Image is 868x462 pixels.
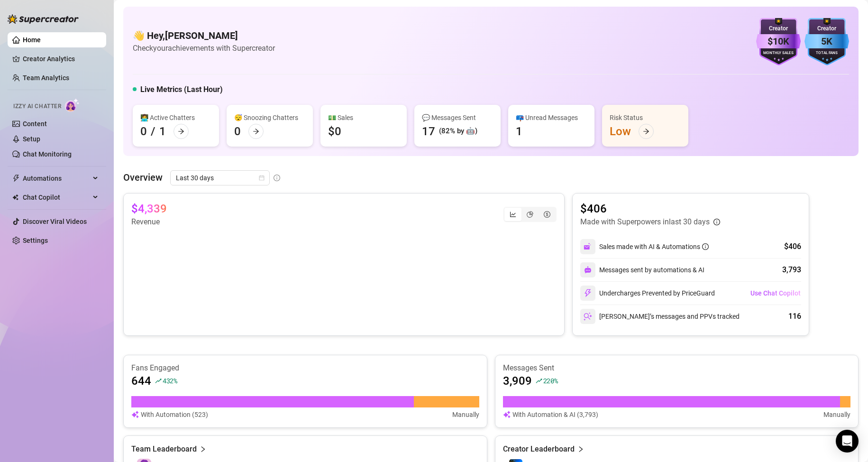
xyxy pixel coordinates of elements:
a: Team Analytics [23,74,69,82]
span: arrow-right [643,128,649,135]
span: 432 % [163,376,177,385]
div: 💬 Messages Sent [422,112,493,123]
div: [PERSON_NAME]’s messages and PPVs tracked [580,309,740,324]
span: dollar-circle [544,211,550,218]
a: Setup [23,135,40,143]
span: Chat Copilot [23,190,90,205]
img: blue-badge-DgoSNQY1.svg [804,18,849,65]
div: 0 [140,124,147,139]
a: Creator Analytics [23,51,99,66]
h4: 👋 Hey, [PERSON_NAME] [133,29,275,42]
article: With Automation (523) [141,409,208,420]
span: right [200,444,206,455]
span: info-circle [713,219,720,225]
span: right [577,444,584,455]
div: 3,793 [782,264,801,276]
div: 5K [804,34,849,49]
div: Messages sent by automations & AI [580,262,704,277]
img: purple-badge-B9DA21FR.svg [756,18,801,65]
div: Open Intercom Messenger [836,430,859,453]
div: Creator [756,24,801,33]
span: info-circle [274,175,280,181]
img: Chat Copilot [12,194,18,201]
h5: Live Metrics (Last Hour) [140,84,223,95]
div: $0 [328,124,341,139]
span: info-circle [702,243,709,250]
div: Risk Status [610,112,681,123]
div: Sales made with AI & Automations [599,241,709,252]
article: With Automation & AI (3,793) [512,409,598,420]
img: logo-BBDzfeDw.svg [8,14,79,24]
a: Home [23,36,41,44]
div: 0 [234,124,241,139]
div: $406 [784,241,801,252]
span: arrow-right [253,128,259,135]
span: rise [536,378,542,384]
article: 3,909 [503,373,532,388]
span: arrow-right [178,128,184,135]
article: Manually [452,409,479,420]
article: 644 [131,373,151,388]
div: 💵 Sales [328,112,399,123]
span: rise [155,378,162,384]
a: Content [23,120,47,128]
article: Team Leaderboard [131,444,197,455]
div: segmented control [503,207,557,222]
div: 116 [788,311,801,322]
article: Creator Leaderboard [503,444,575,455]
span: Last 30 days [176,171,264,185]
img: svg%3e [584,289,592,297]
a: Settings [23,237,48,244]
div: 📪 Unread Messages [516,112,587,123]
div: 1 [516,124,522,139]
article: Made with Superpowers in last 30 days [580,216,710,228]
span: 220 % [543,376,558,385]
span: Automations [23,171,90,186]
img: svg%3e [584,312,592,321]
article: Messages Sent [503,363,851,373]
span: line-chart [510,211,516,218]
div: Creator [804,24,849,33]
a: Chat Monitoring [23,150,72,158]
span: calendar [259,175,265,181]
img: AI Chatter [65,98,80,112]
div: 1 [159,124,166,139]
div: 👩‍💻 Active Chatters [140,112,211,123]
img: svg%3e [584,242,592,251]
div: Monthly Sales [756,50,801,56]
article: $4,339 [131,201,167,216]
article: Check your achievements with Supercreator [133,42,275,54]
span: Use Chat Copilot [750,289,801,297]
div: (82% by 🤖) [439,126,477,137]
div: 17 [422,124,435,139]
a: Discover Viral Videos [23,218,87,225]
span: thunderbolt [12,175,20,182]
div: 😴 Snoozing Chatters [234,112,305,123]
article: Fans Engaged [131,363,479,373]
article: Revenue [131,216,167,228]
button: Use Chat Copilot [750,286,801,301]
span: Izzy AI Chatter [13,102,61,111]
div: $10K [756,34,801,49]
div: Undercharges Prevented by PriceGuard [580,286,715,301]
div: Total Fans [804,50,849,56]
article: Overview [123,170,163,185]
article: Manually [823,409,850,420]
img: svg%3e [131,409,139,420]
span: pie-chart [527,211,533,218]
img: svg%3e [584,266,592,274]
img: svg%3e [503,409,511,420]
article: $406 [580,201,720,216]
